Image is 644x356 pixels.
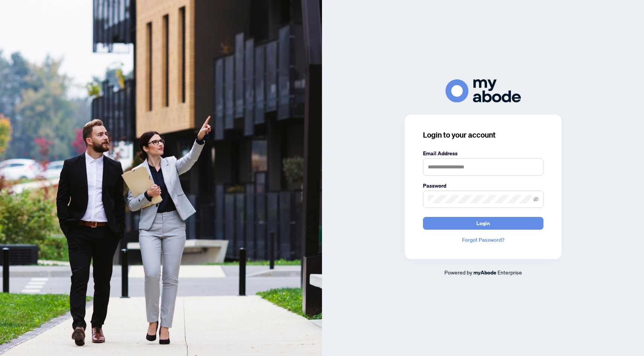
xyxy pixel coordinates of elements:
span: Powered by [444,269,472,276]
label: Email Address [423,149,543,158]
span: eye-invisible [533,197,539,202]
img: ma-logo [446,79,521,102]
button: Login [423,217,543,230]
a: Forgot Password? [423,236,543,244]
a: myAbode [473,268,496,277]
span: Login [476,217,490,229]
span: Enterprise [497,269,522,276]
h3: Login to your account [423,130,543,140]
label: Password [423,182,543,190]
